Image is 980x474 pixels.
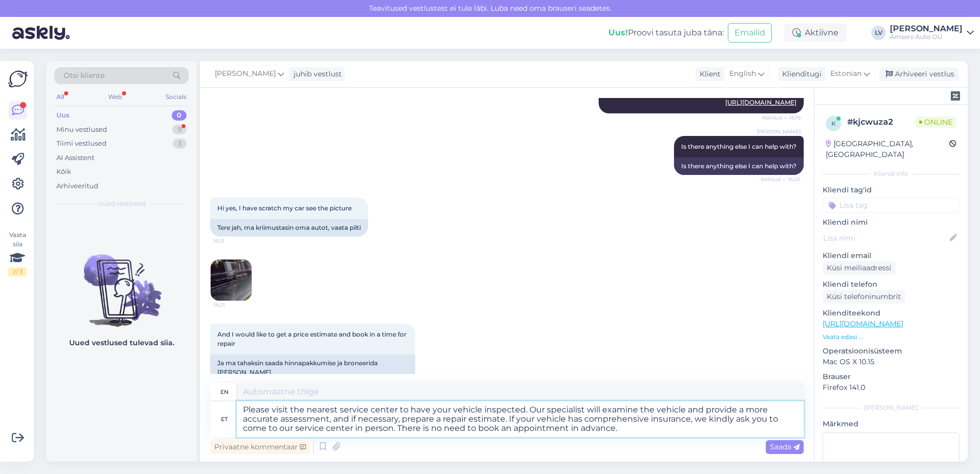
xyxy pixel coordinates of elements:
[8,230,27,276] div: Vaata siia
[56,181,98,191] div: Arhiveeritud
[696,69,721,80] div: Klient
[172,125,187,135] div: 9
[823,382,959,393] p: Firefox 141.0
[823,197,959,213] input: Lisa tag
[56,167,71,177] div: Kõik
[608,28,628,37] b: Uus!
[608,27,724,39] div: Proovi tasuta juba täna:
[729,68,756,80] span: English
[823,261,895,275] div: Küsi meiliaadressi
[778,69,822,80] div: Klienditugi
[215,68,276,80] span: [PERSON_NAME]
[56,110,70,121] div: Uus
[725,98,797,106] a: [URL][DOMAIN_NAME]
[221,410,228,428] div: et
[8,69,28,89] img: Askly Logo
[890,25,963,33] div: [PERSON_NAME]
[890,25,974,41] a: [PERSON_NAME]Amserv Auto OÜ
[830,68,862,80] span: Estonian
[69,338,174,348] p: Uued vestlused tulevad siia.
[213,237,252,245] span: 16:21
[173,139,187,149] div: 3
[237,401,804,437] textarea: Please visit the nearest service center to have your vehicle inspected. Our specialist will exami...
[880,67,958,81] div: Arhiveeri vestlus
[54,90,66,104] div: All
[871,26,886,40] div: LV
[217,330,408,347] span: And I would like to get a price estimate and book in a time for repair
[823,290,905,304] div: Küsi telefoninumbrit
[214,301,252,309] span: 16:21
[823,357,959,367] p: Mac OS X 10.15
[56,153,94,163] div: AI Assistent
[826,139,949,160] div: [GEOGRAPHIC_DATA], [GEOGRAPHIC_DATA]
[46,236,197,328] img: No chats
[847,116,915,128] div: # kjcwuza2
[831,120,836,127] span: k
[220,383,229,401] div: en
[164,90,189,104] div: Socials
[681,143,797,150] span: Is there anything else I can help with?
[56,125,107,135] div: Minu vestlused
[757,128,801,135] span: [PERSON_NAME]
[64,70,105,81] span: Otsi kliente
[951,91,960,101] img: zendesk
[98,199,146,208] span: Uued vestlused
[823,419,959,429] p: Märkmed
[770,442,800,451] span: Saada
[823,403,959,412] div: [PERSON_NAME]
[172,110,187,121] div: 0
[823,217,959,228] p: Kliendi nimi
[784,24,847,42] div: Aktiivne
[823,250,959,261] p: Kliendi email
[762,114,801,122] span: Nähtud ✓ 16:19
[823,371,959,382] p: Brauser
[823,232,948,244] input: Lisa nimi
[761,175,801,183] span: Nähtud ✓ 16:20
[56,139,107,149] div: Tiimi vestlused
[728,23,772,43] button: Emailid
[823,346,959,357] p: Operatsioonisüsteem
[823,169,959,179] div: Kliendi info
[890,33,963,41] div: Amserv Auto OÜ
[211,260,252,301] img: Attachment
[210,219,368,236] div: Tere jah, ma kriimustasin oma autot, vaata pilti
[8,267,27,276] div: 2 / 3
[823,308,959,319] p: Klienditeekond
[217,204,352,212] span: Hi yes, I have scratch my car see the picture
[106,90,124,104] div: Web
[915,116,956,128] span: Online
[823,332,959,342] p: Vaata edasi ...
[823,319,903,328] a: [URL][DOMAIN_NAME]
[823,279,959,290] p: Kliendi telefon
[210,440,310,454] div: Privaatne kommentaar
[823,185,959,195] p: Kliendi tag'id
[290,69,342,80] div: juhib vestlust
[210,354,415,381] div: Ja ma tahaksin saada hinnapakkumise ja broneerida [PERSON_NAME].
[674,157,804,175] div: Is there anything else I can help with?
